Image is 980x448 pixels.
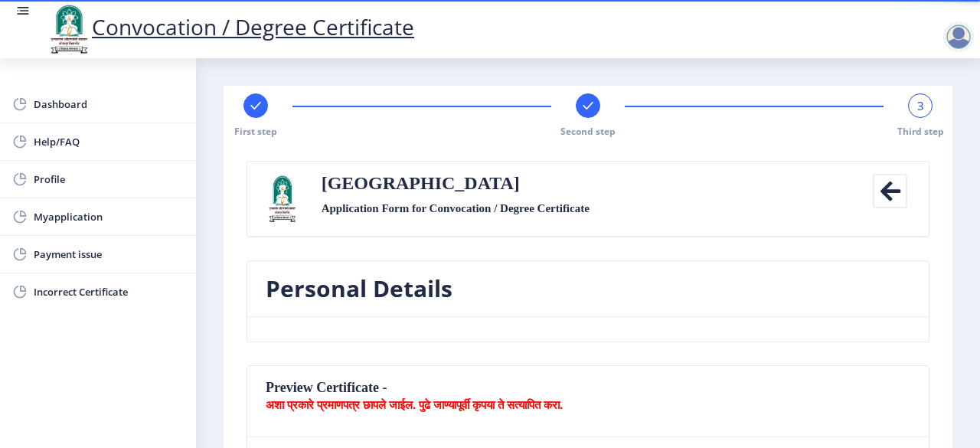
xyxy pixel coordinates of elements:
[34,132,184,151] span: Help/FAQ
[266,397,563,412] b: अशा प्रकारे प्रमाणपत्र छापले जाईल. पुढे जाण्यापूर्वी कृपया ते सत्यापित करा.
[322,199,590,217] label: Application Form for Convocation / Degree Certificate
[266,174,299,224] img: sulogo.png
[46,3,92,55] img: logo
[34,95,184,113] span: Dashboard
[34,245,184,263] span: Payment issue
[917,98,924,113] span: 3
[234,125,277,138] span: First step
[46,12,414,41] a: Convocation / Degree Certificate
[560,125,616,138] span: Second step
[34,283,184,301] span: Incorrect Certificate
[247,366,929,437] nb-card-header: Preview Certificate -
[897,125,944,138] span: Third step
[322,174,520,192] label: [GEOGRAPHIC_DATA]
[34,170,184,188] span: Profile
[34,208,184,226] span: Myapplication
[266,273,452,304] h3: Personal Details
[873,174,907,208] i: Back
